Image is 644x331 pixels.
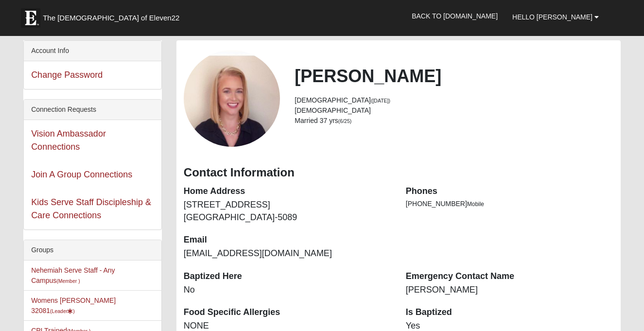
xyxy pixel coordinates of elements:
[295,116,613,126] li: Married 37 yrs
[21,8,40,28] img: Eleven22 logo
[16,3,210,28] a: The [DEMOGRAPHIC_DATA] of Eleven22
[406,199,613,209] li: [PHONE_NUMBER]
[31,70,103,80] a: Change Password
[184,247,391,260] dd: [EMAIL_ADDRESS][DOMAIN_NAME]
[512,13,592,21] span: Hello [PERSON_NAME]
[184,199,391,224] dd: [STREET_ADDRESS] [GEOGRAPHIC_DATA]-5089
[24,100,161,120] div: Connection Requests
[184,185,391,198] dt: Home Address
[184,50,280,147] a: View Fullsize Photo
[184,306,391,319] dt: Food Specific Allergies
[43,13,179,23] span: The [DEMOGRAPHIC_DATA] of Eleven22
[371,98,390,104] small: ([DATE])
[406,284,613,296] dd: [PERSON_NAME]
[24,41,161,61] div: Account Info
[406,185,613,198] dt: Phones
[56,278,80,284] small: (Member )
[184,270,391,283] dt: Baptized Here
[338,118,351,124] small: (6/25)
[406,306,613,319] dt: Is Baptized
[31,170,132,179] a: Join A Group Connections
[295,105,613,116] li: [DEMOGRAPHIC_DATA]
[31,197,151,220] a: Kids Serve Staff Discipleship & Care Connections
[31,296,116,314] a: Womens [PERSON_NAME] 32081(Leader)
[50,308,75,314] small: (Leader )
[295,95,613,105] li: [DEMOGRAPHIC_DATA]
[31,266,115,284] a: Nehemiah Serve Staff - Any Campus(Member )
[184,284,391,296] dd: No
[505,5,606,29] a: Hello [PERSON_NAME]
[406,270,613,283] dt: Emergency Contact Name
[184,234,391,246] dt: Email
[24,240,161,261] div: Groups
[184,166,613,180] h3: Contact Information
[295,66,613,87] h2: [PERSON_NAME]
[404,4,505,28] a: Back to [DOMAIN_NAME]
[31,129,106,152] a: Vision Ambassador Connections
[467,201,484,208] span: Mobile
